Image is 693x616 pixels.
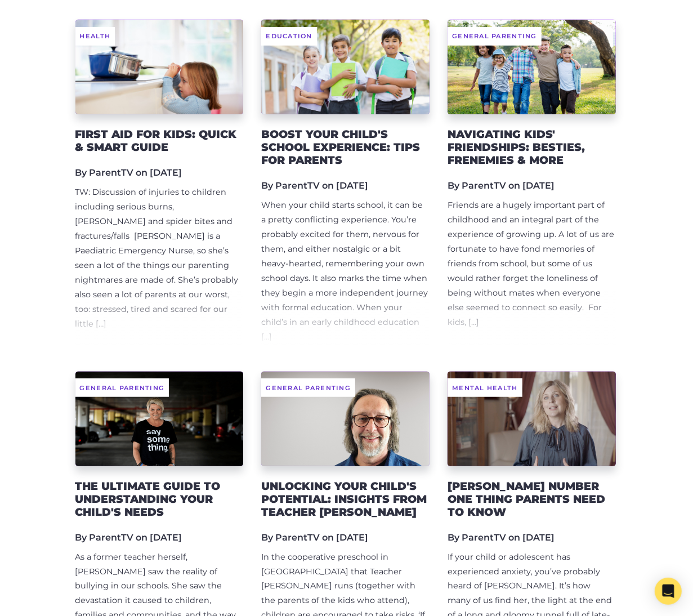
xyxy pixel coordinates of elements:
h2: Unlocking Your Child's Potential: Insights from Teacher [PERSON_NAME] [261,480,430,519]
div: TW: Discussion of injuries to children including serious burns, [PERSON_NAME] and spider bites an... [75,185,244,331]
span: Health [75,27,115,46]
span: General Parenting [448,27,542,46]
h2: Boost Your Child's School Experience: Tips for Parents [261,128,430,167]
a: Health First Aid for Kids: Quick & Smart Guide By ParentTV on [DATE] TW: Discussion of injuries t... [75,20,244,344]
h2: The Ultimate Guide to Understanding Your Child's Needs [75,480,244,519]
h2: First Aid for Kids: Quick & Smart Guide [75,128,244,154]
h5: By ParentTV on [DATE] [448,532,616,543]
div: Open Intercom Messenger [655,578,682,605]
span: Education [261,27,317,46]
div: Friends are a hugely important part of childhood and an integral part of the experience of growin... [448,198,616,329]
a: General Parenting Navigating Kids' Friendships: Besties, Frenemies & More By ParentTV on [DATE] F... [448,20,616,344]
span: General Parenting [75,378,169,397]
h5: By ParentTV on [DATE] [261,532,430,543]
h5: By ParentTV on [DATE] [75,532,244,543]
h5: By ParentTV on [DATE] [261,180,430,191]
div: When your child starts school, it can be a pretty conflicting experience. You’re probably excited... [261,198,430,344]
span: General Parenting [261,378,355,397]
h2: [PERSON_NAME] NUMBER ONE thing parents need to know [448,480,616,519]
h2: Navigating Kids' Friendships: Besties, Frenemies & More [448,128,616,167]
span: Mental Health [448,378,522,397]
h5: By ParentTV on [DATE] [75,167,244,178]
a: Education Boost Your Child's School Experience: Tips for Parents By ParentTV on [DATE] When your ... [261,20,430,344]
h5: By ParentTV on [DATE] [448,180,616,191]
